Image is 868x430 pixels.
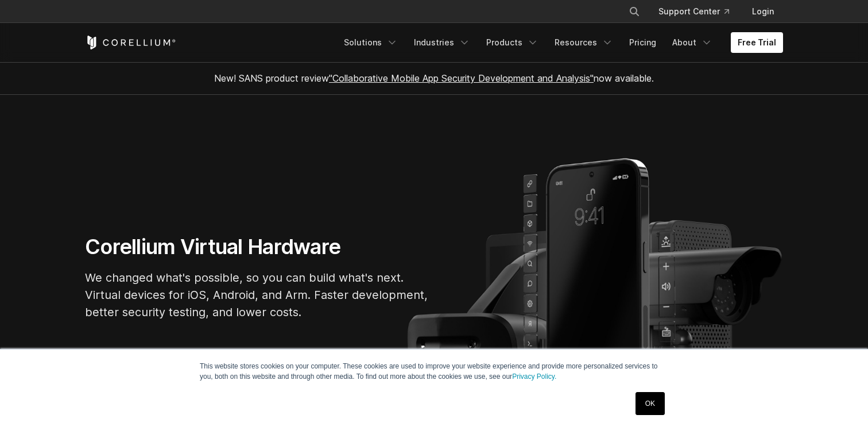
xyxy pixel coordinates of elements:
[337,32,405,53] a: Solutions
[85,269,429,321] p: We changed what's possible, so you can build what's next. Virtual devices for iOS, Android, and A...
[615,1,783,22] div: Navigation Menu
[85,234,429,260] h1: Corellium Virtual Hardware
[200,361,668,382] p: This website stores cookies on your computer. These cookies are used to improve your website expe...
[337,32,783,53] div: Navigation Menu
[665,32,719,53] a: About
[85,36,176,49] a: Corellium Home
[214,72,654,84] span: New! SANS product review now available.
[624,1,645,22] button: Search
[635,392,665,415] a: OK
[407,32,477,53] a: Industries
[622,32,663,53] a: Pricing
[649,1,738,22] a: Support Center
[743,1,783,22] a: Login
[548,32,620,53] a: Resources
[329,72,594,84] a: "Collaborative Mobile App Security Development and Analysis"
[731,32,783,53] a: Free Trial
[512,373,556,381] a: Privacy Policy.
[479,32,545,53] a: Products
